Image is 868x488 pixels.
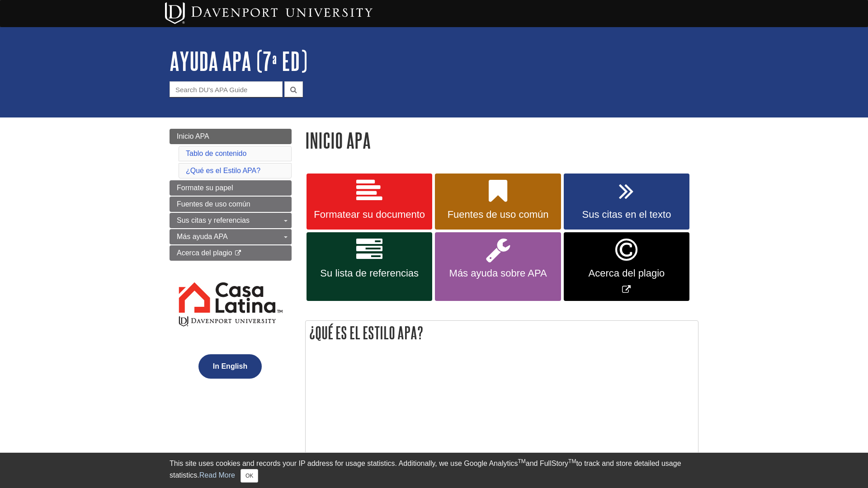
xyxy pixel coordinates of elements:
[186,167,260,174] a: ¿Qué es el Estilo APA?
[177,200,250,208] span: Fuentes de uso común
[568,458,576,465] sup: TM
[564,232,689,301] a: Link opens in new window
[170,197,292,212] a: Fuentes de uso común
[170,213,292,228] a: Sus citas y referencias
[177,132,209,140] span: Inicio APA
[306,321,698,345] h2: ¿Qué es el Estilo APA?
[435,174,561,230] a: Fuentes de uso común
[198,354,262,379] button: In English
[199,471,235,479] a: Read More
[177,184,233,192] span: Formate su papel
[234,250,242,256] i: This link opens in a new window
[442,267,554,279] span: Más ayuda sobre APA
[170,229,292,244] a: Más ayuda APA
[518,458,525,465] sup: TM
[177,233,228,240] span: Más ayuda APA
[571,267,683,279] span: Acerca del plagio
[177,216,250,224] span: Sus citas y referencias
[442,209,554,221] span: Fuentes de uso común
[170,129,292,144] a: Inicio APA
[165,2,373,24] img: Davenport University
[435,232,561,301] a: Más ayuda sobre APA
[313,209,425,221] span: Formatear su documento
[170,458,698,483] div: This site uses cookies and records your IP address for usage statistics. Additionally, we use Goo...
[241,469,258,483] button: Close
[170,245,292,261] a: Acerca del plagio
[564,174,689,230] a: Sus citas en el texto
[196,362,264,370] a: In English
[305,129,698,152] h1: Inicio APA
[177,249,232,257] span: Acerca del plagio
[170,47,307,75] a: AYUDA APA (7ª ED)
[313,267,425,279] span: Su lista de referencias
[170,129,292,394] div: Guide Page Menu
[186,150,246,157] a: Tablo de contenido
[170,180,292,196] a: Formate su papel
[571,209,683,221] span: Sus citas en el texto
[307,232,432,301] a: Su lista de referencias
[170,81,283,97] input: Search DU's APA Guide
[307,174,432,230] a: Formatear su documento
